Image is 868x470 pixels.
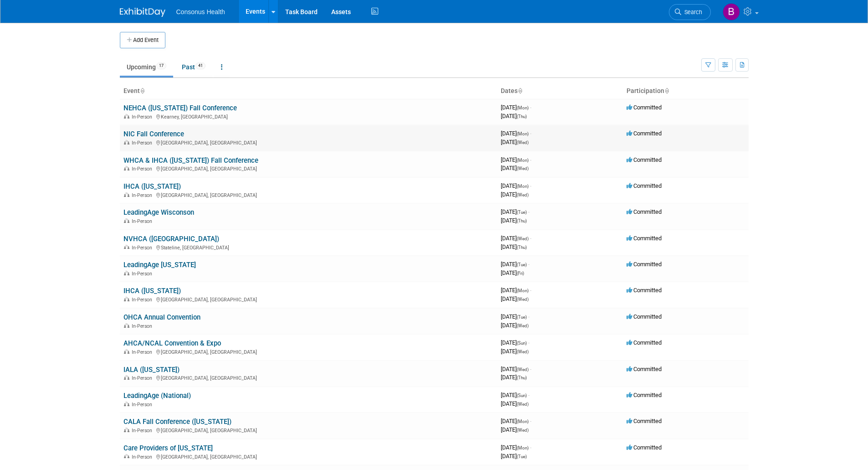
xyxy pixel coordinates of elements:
span: [DATE] [501,235,531,242]
div: [GEOGRAPHIC_DATA], [GEOGRAPHIC_DATA] [123,374,493,381]
span: In-Person [132,428,155,434]
span: (Wed) [517,297,529,302]
span: Committed [627,366,662,372]
span: [DATE] [501,339,529,346]
div: [GEOGRAPHIC_DATA], [GEOGRAPHIC_DATA] [123,426,493,434]
span: (Sun) [517,393,527,398]
span: Committed [627,392,662,398]
a: NVHCA ([GEOGRAPHIC_DATA]) [123,235,219,243]
span: - [528,261,529,268]
span: (Tue) [517,210,527,215]
span: [DATE] [501,418,531,424]
a: Sort by Start Date [518,87,522,94]
span: In-Person [132,297,155,303]
span: In-Person [132,271,155,277]
span: [DATE] [501,366,531,372]
span: [DATE] [501,426,529,433]
span: [DATE] [501,130,531,137]
span: (Mon) [517,184,529,189]
span: [DATE] [501,269,524,276]
span: [DATE] [501,182,531,189]
a: WHCA & IHCA ([US_STATE]) Fall Conference [123,156,258,165]
img: In-Person Event [124,297,129,301]
span: - [530,104,531,111]
div: [GEOGRAPHIC_DATA], [GEOGRAPHIC_DATA] [123,453,493,460]
span: In-Person [132,454,155,460]
span: [DATE] [501,156,531,163]
span: (Mon) [517,288,529,293]
img: In-Person Event [124,402,129,406]
a: IALA ([US_STATE]) [123,366,180,374]
img: In-Person Event [124,375,129,380]
img: In-Person Event [124,349,129,354]
span: (Thu) [517,114,527,119]
div: Stateline, [GEOGRAPHIC_DATA] [123,243,493,251]
img: In-Person Event [124,140,129,145]
span: In-Person [132,402,155,408]
span: (Sun) [517,341,527,346]
span: (Wed) [517,323,529,328]
span: In-Person [132,375,155,381]
span: Search [681,9,702,15]
span: [DATE] [501,217,527,224]
span: Committed [627,444,662,451]
th: Dates [497,83,623,99]
span: Committed [627,182,662,189]
div: [GEOGRAPHIC_DATA], [GEOGRAPHIC_DATA] [123,295,493,303]
div: [GEOGRAPHIC_DATA], [GEOGRAPHIC_DATA] [123,348,493,355]
img: In-Person Event [124,192,129,197]
span: (Mon) [517,158,529,163]
span: [DATE] [501,374,527,381]
a: Sort by Event Name [140,87,144,94]
div: [GEOGRAPHIC_DATA], [GEOGRAPHIC_DATA] [123,139,493,146]
span: (Mon) [517,131,529,136]
span: [DATE] [501,348,529,355]
span: - [528,208,529,215]
span: - [530,130,531,137]
img: ExhibitDay [120,8,165,17]
a: Past41 [175,58,212,76]
span: (Wed) [517,166,529,171]
span: Committed [627,313,662,320]
span: (Mon) [517,419,529,424]
span: [DATE] [501,400,529,407]
span: [DATE] [501,322,529,329]
img: Bridget Crane [723,3,740,21]
span: Committed [627,339,662,346]
span: - [530,182,531,189]
span: (Wed) [517,367,529,372]
a: LeadingAge (National) [123,392,191,400]
span: - [530,444,531,451]
span: - [530,287,531,294]
a: LeadingAge Wisconson [123,208,194,217]
th: Participation [623,83,749,99]
a: IHCA ([US_STATE]) [123,287,181,295]
span: [DATE] [501,104,531,111]
span: (Wed) [517,428,529,433]
span: (Wed) [517,192,529,197]
span: - [530,418,531,424]
span: (Wed) [517,349,529,354]
span: (Wed) [517,140,529,145]
span: (Mon) [517,105,529,110]
span: [DATE] [501,313,529,320]
a: OHCA Annual Convention [123,313,200,321]
span: Committed [627,287,662,294]
span: - [528,313,529,320]
span: - [528,392,529,398]
a: NIC Fall Conference [123,130,184,138]
a: CALA Fall Conference ([US_STATE]) [123,418,231,426]
span: - [530,156,531,163]
img: In-Person Event [124,323,129,328]
span: Consonus Health [176,8,225,15]
img: In-Person Event [124,271,129,275]
span: Committed [627,156,662,163]
img: In-Person Event [124,428,129,432]
span: [DATE] [501,261,529,268]
span: [DATE] [501,191,529,198]
span: [DATE] [501,139,529,145]
div: Kearney, [GEOGRAPHIC_DATA] [123,113,493,120]
span: In-Person [132,114,155,120]
a: Search [669,4,711,20]
span: [DATE] [501,444,531,451]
